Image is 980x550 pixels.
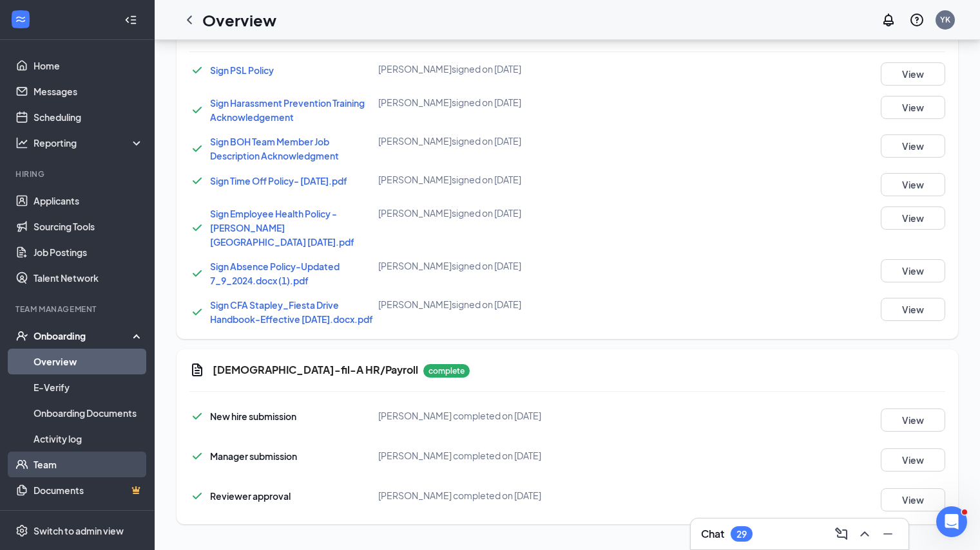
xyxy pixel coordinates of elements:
[34,104,144,130] a: Scheduling
[34,239,144,265] a: Job Postings
[210,97,365,123] a: Sign Harassment Prevention Training Acknowledgement
[34,452,144,477] a: Team
[881,62,945,86] button: View
[210,208,354,248] a: Sign Employee Health Policy - [PERSON_NAME][GEOGRAPHIC_DATA] [DATE].pdf
[34,214,144,239] a: Sourcing Tools
[936,506,967,537] iframe: Intercom live chat
[34,426,144,452] a: Activity log
[189,488,205,504] svg: Checkmark
[378,173,630,186] div: [PERSON_NAME] signed on [DATE]
[831,524,852,544] button: ComposeMessage
[909,12,925,28] svg: QuestionInfo
[189,266,205,281] svg: Checkmark
[14,13,27,26] svg: WorkstreamLogo
[213,363,418,377] h5: [DEMOGRAPHIC_DATA]-fil-A HR/Payroll
[210,490,291,502] span: Reviewer approval
[701,527,724,541] h3: Chat
[189,220,205,235] svg: Checkmark
[881,408,945,432] button: View
[378,450,541,461] span: [PERSON_NAME] completed on [DATE]
[34,477,144,503] a: DocumentsCrown
[378,62,630,75] div: [PERSON_NAME] signed on [DATE]
[881,298,945,321] button: View
[210,450,297,462] span: Manager submission
[378,206,630,219] div: [PERSON_NAME] signed on [DATE]
[189,173,205,188] svg: Checkmark
[881,96,945,119] button: View
[34,265,144,291] a: Talent Network
[34,136,144,149] div: Reporting
[34,374,144,400] a: E-Verify
[880,526,896,542] svg: Minimize
[378,298,630,311] div: [PERSON_NAME] signed on [DATE]
[189,62,205,78] svg: Checkmark
[378,96,630,109] div: [PERSON_NAME] signed on [DATE]
[202,9,276,31] h1: Overview
[378,490,541,501] span: [PERSON_NAME] completed on [DATE]
[15,136,28,149] svg: Analysis
[378,259,630,272] div: [PERSON_NAME] signed on [DATE]
[189,362,205,378] svg: Document
[881,134,945,158] button: View
[189,141,205,156] svg: Checkmark
[857,526,872,542] svg: ChevronUp
[124,14,137,26] svg: Collapse
[15,524,28,537] svg: Settings
[210,175,347,187] a: Sign Time Off Policy- [DATE].pdf
[881,448,945,472] button: View
[34,349,144,374] a: Overview
[881,12,896,28] svg: Notifications
[210,261,340,286] a: Sign Absence Policy-Updated 7_9_2024.docx (1).pdf
[854,524,875,544] button: ChevronUp
[15,169,141,179] div: Hiring
[378,134,630,147] div: [PERSON_NAME] signed on [DATE]
[881,206,945,230] button: View
[881,488,945,511] button: View
[378,410,541,421] span: [PERSON_NAME] completed on [DATE]
[189,408,205,424] svg: Checkmark
[189,102,205,118] svg: Checkmark
[34,78,144,104] a: Messages
[15,304,141,315] div: Team Management
[210,299,373,325] a: Sign CFA Stapley_Fiesta Drive Handbook-Effective [DATE].docx.pdf
[736,529,747,540] div: 29
[834,526,849,542] svg: ComposeMessage
[15,329,28,342] svg: UserCheck
[34,503,144,529] a: SurveysCrown
[182,12,197,28] svg: ChevronLeft
[210,64,274,76] a: Sign PSL Policy
[189,448,205,464] svg: Checkmark
[34,188,144,214] a: Applicants
[423,364,470,378] p: complete
[34,400,144,426] a: Onboarding Documents
[210,410,296,422] span: New hire submission
[34,53,144,78] a: Home
[34,524,124,537] div: Switch to admin view
[881,259,945,282] button: View
[940,14,950,25] div: YK
[878,524,898,544] button: Minimize
[189,304,205,320] svg: Checkmark
[881,173,945,196] button: View
[34,329,133,342] div: Onboarding
[210,136,339,161] a: Sign BOH Team Member Job Description Acknowledgment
